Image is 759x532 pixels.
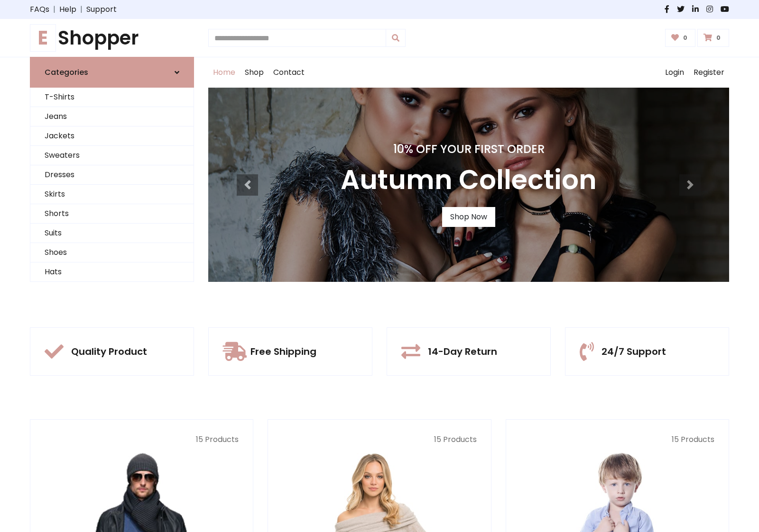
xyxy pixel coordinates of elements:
h5: 14-Day Return [428,346,497,357]
span: | [76,4,86,15]
h3: Autumn Collection [341,164,597,196]
a: Hats [30,262,194,282]
a: EShopper [30,27,194,49]
a: 0 [697,29,729,47]
h5: Free Shipping [250,346,316,357]
a: Support [86,4,117,15]
a: Register [689,57,729,88]
a: Jackets [30,126,194,146]
h5: 24/7 Support [602,346,666,357]
h1: Shopper [30,27,194,49]
a: Suits [30,224,194,243]
span: 0 [681,34,690,42]
p: 15 Products [520,434,714,445]
a: Dresses [30,165,194,185]
a: Categories [30,57,194,88]
a: Jeans [30,107,194,126]
a: Shop Now [442,207,495,227]
a: Contact [268,57,309,88]
a: T-Shirts [30,88,194,107]
p: 15 Products [45,434,239,445]
h6: Categories [45,68,88,77]
span: 0 [714,34,723,42]
a: FAQs [30,4,49,15]
a: Home [208,57,240,88]
span: E [30,24,56,52]
p: 15 Products [282,434,476,445]
span: | [49,4,59,15]
a: Shorts [30,204,194,224]
h4: 10% Off Your First Order [341,143,597,156]
a: Sweaters [30,146,194,165]
a: Skirts [30,185,194,204]
a: 0 [665,29,696,47]
a: Shoes [30,243,194,262]
a: Help [59,4,76,15]
h5: Quality Product [71,346,147,357]
a: Login [660,57,689,88]
a: Shop [240,57,268,88]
